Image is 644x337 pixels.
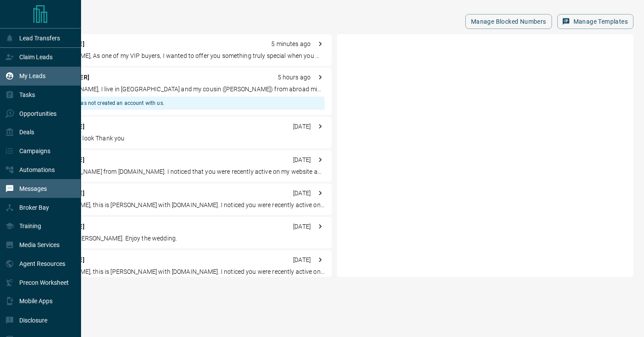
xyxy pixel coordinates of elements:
button: Manage Blocked Numbers [465,14,552,29]
p: Hi [PERSON_NAME], this is [PERSON_NAME] with [DOMAIN_NAME]. I noticed you were recently active on... [37,267,325,276]
p: [DATE] [293,222,311,231]
p: [DATE] [293,255,311,265]
p: Hi [PERSON_NAME], this is [PERSON_NAME] with [DOMAIN_NAME]. I noticed you were recently active on... [37,201,325,210]
p: [DATE] [293,122,311,131]
button: Manage Templates [557,14,633,29]
p: Hi [PERSON_NAME], As one of my VIP buyers, I wanted to offer you something truly special when you... [37,51,325,61]
p: 5 hours ago [278,73,311,82]
p: 5 minutes ago [271,39,311,49]
p: [DATE] [293,189,311,198]
p: Hello [PERSON_NAME], I live in [GEOGRAPHIC_DATA] and my cousin ([PERSON_NAME]) from abroad might ... [37,85,325,94]
p: This is [PERSON_NAME] from [DOMAIN_NAME]. I noticed that you were recently active on my website a... [37,167,325,176]
p: [DATE] [293,155,311,165]
p: Sounds good, [PERSON_NAME]. Enjoy the wedding. [37,234,325,243]
div: This lead has not created an account with us. [54,97,164,110]
p: Sure I will take a look Thank you [37,134,325,143]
